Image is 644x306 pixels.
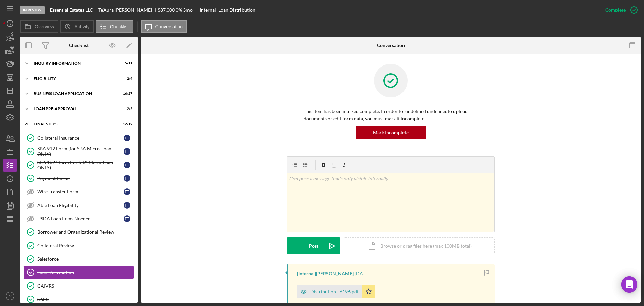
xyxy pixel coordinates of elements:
[37,176,124,181] div: Payment Portal
[287,237,340,254] button: Post
[605,3,626,17] div: Complete
[23,225,134,239] a: Borrower and Organizational Review
[124,188,130,195] div: T T
[373,126,409,139] div: Mark Incomplete
[37,189,124,194] div: Wire Transfer Form
[23,172,134,185] a: Payment PortalTT
[621,276,637,293] div: Open Intercom Messenger
[37,135,124,141] div: Collateral Insurance
[183,7,193,13] div: 3 mo
[98,7,158,13] div: Te’Aura [PERSON_NAME]
[34,61,116,65] div: INQUIRY INFORMATION
[297,271,354,276] div: [Internal] [PERSON_NAME]
[124,135,130,141] div: T T
[158,7,175,13] span: $87,000
[355,271,369,276] time: 2025-09-19 14:14
[23,239,134,252] a: Collateral Review
[23,131,134,145] a: Collateral InsuranceTT
[37,283,134,289] div: CAIVRS
[309,237,318,254] div: Post
[23,266,134,279] a: Loan Distribution
[96,20,133,33] button: Checklist
[23,199,134,212] a: Able Loan EligibilityTT
[23,158,134,172] a: SBA 1624 form (for SBA Micro-Loan ONLY)TT
[34,92,116,96] div: BUSINESS LOAN APPLICATION
[23,252,134,266] a: Salesforce
[120,122,132,126] div: 12 / 19
[304,107,478,123] p: This item has been marked complete. In order for undefined undefined to upload documents or edit ...
[23,145,134,158] a: SBA 912 Form (for SBA Micro-Loan ONLY)TT
[120,77,132,81] div: 2 / 4
[34,77,116,81] div: ELIGIBILITY
[124,215,130,222] div: T T
[124,175,130,182] div: T T
[74,24,89,29] label: Activity
[23,293,134,306] a: SAMs
[356,126,426,139] button: Mark Incomplete
[198,7,255,13] div: [Internal] Loan Distribution
[310,289,359,294] div: Distribution - 6196.pdf
[37,203,124,208] div: Able Loan Eligibility
[34,107,116,111] div: LOAN PRE-APPROVAL
[37,160,124,170] div: SBA 1624 form (for SBA Micro-Loan ONLY)
[20,20,58,33] button: Overview
[23,279,134,293] a: CAIVRS
[60,20,94,33] button: Activity
[50,7,93,13] b: Essential Estates LLC
[37,270,134,275] div: Loan Distribution
[120,61,132,65] div: 5 / 11
[69,43,89,48] div: Checklist
[124,148,130,155] div: T T
[120,107,132,111] div: 2 / 2
[377,43,405,48] div: Conversation
[155,24,183,29] label: Conversation
[110,24,129,29] label: Checklist
[37,243,134,248] div: Collateral Review
[3,289,17,303] button: IV
[20,6,45,14] div: In Review
[37,256,134,262] div: Salesforce
[297,285,375,298] button: Distribution - 6196.pdf
[124,202,130,209] div: T T
[599,3,641,17] button: Complete
[141,20,187,33] button: Conversation
[23,212,134,225] a: USDA Loan Items NeededTT
[120,92,132,96] div: 16 / 27
[37,297,134,302] div: SAMs
[35,24,54,29] label: Overview
[37,146,124,157] div: SBA 912 Form (for SBA Micro-Loan ONLY)
[8,294,12,298] text: IV
[37,216,124,221] div: USDA Loan Items Needed
[23,185,134,199] a: Wire Transfer FormTT
[34,122,116,126] div: FINAL STEPS
[176,7,182,13] div: 0 %
[124,162,130,168] div: T T
[37,229,134,235] div: Borrower and Organizational Review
